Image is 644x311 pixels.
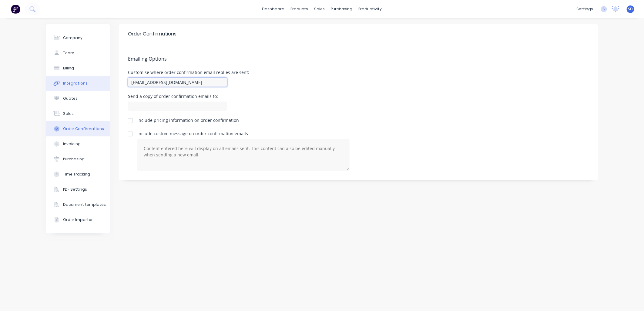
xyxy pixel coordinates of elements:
[63,111,74,116] div: Sales
[356,5,385,14] div: productivity
[63,217,93,222] div: Order Importer
[46,152,110,167] button: Purchasing
[137,118,239,122] div: Include pricing information on order confirmation
[128,30,176,38] div: Order Confirmations
[46,91,110,106] button: Quotes
[63,156,85,162] div: Purchasing
[288,5,311,14] div: products
[11,5,20,14] img: Factory
[573,5,596,14] div: settings
[63,35,82,41] div: Company
[46,182,110,197] button: PDF Settings
[128,94,227,99] div: Send a copy of order confirmation emails to:
[128,70,249,75] div: Customise where order confirmation email replies are sent:
[46,106,110,121] button: Sales
[137,132,248,136] div: Include custom message on order confirmation emails
[46,136,110,152] button: Invoicing
[63,65,74,71] div: Billing
[46,121,110,136] button: Order Confirmations
[63,50,74,56] div: Team
[311,5,328,14] div: sales
[46,45,110,61] button: Team
[46,197,110,212] button: Document templates
[128,56,589,62] h5: Emailing Options
[628,6,633,12] span: SD
[46,30,110,45] button: Company
[259,5,288,14] a: dashboard
[328,5,356,14] div: purchasing
[46,76,110,91] button: Integrations
[46,167,110,182] button: Time Tracking
[63,96,78,101] div: Quotes
[63,81,88,86] div: Integrations
[63,202,106,207] div: Document templates
[63,187,87,192] div: PDF Settings
[63,172,90,177] div: Time Tracking
[63,141,81,147] div: Invoicing
[63,126,104,132] div: Order Confirmations
[46,212,110,227] button: Order Importer
[46,61,110,76] button: Billing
